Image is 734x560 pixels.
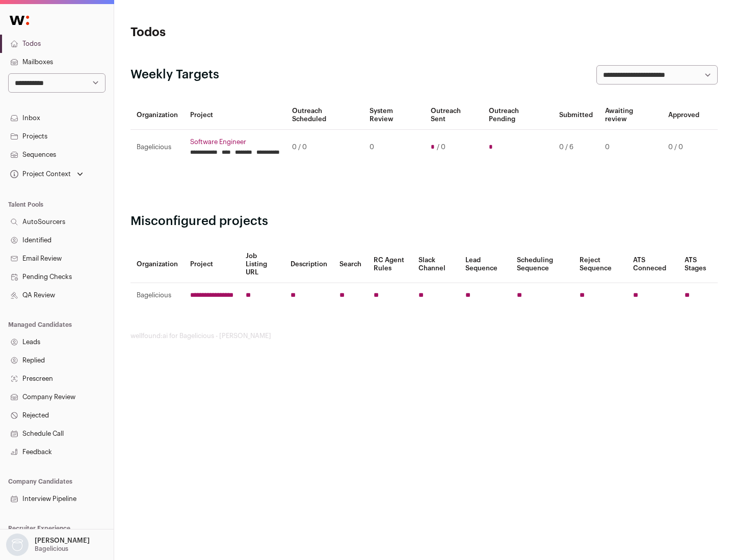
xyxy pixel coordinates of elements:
[4,534,92,556] button: Open dropdown
[627,246,678,283] th: ATS Conneced
[459,246,511,283] th: Lead Sequence
[425,101,483,130] th: Outreach Sent
[190,138,280,146] a: Software Engineer
[8,170,71,178] div: Project Context
[184,101,286,130] th: Project
[4,10,35,31] img: Wellfound
[6,534,29,556] img: nopic.png
[553,101,599,130] th: Submitted
[363,130,424,165] td: 0
[240,246,284,283] th: Job Listing URL
[130,67,219,83] h2: Weekly Targets
[483,101,553,130] th: Outreach Pending
[130,246,184,283] th: Organization
[35,545,68,553] p: Bagelicious
[130,101,184,130] th: Organization
[573,246,627,283] th: Reject Sequence
[599,101,662,130] th: Awaiting review
[412,246,459,283] th: Slack Channel
[333,246,368,283] th: Search
[553,130,599,165] td: 0 / 6
[363,101,424,130] th: System Review
[678,246,718,283] th: ATS Stages
[511,246,573,283] th: Scheduling Sequence
[184,246,240,283] th: Project
[284,246,333,283] th: Description
[286,130,363,165] td: 0 / 0
[599,130,662,165] td: 0
[286,101,363,130] th: Outreach Scheduled
[130,332,718,340] footer: wellfound:ai for Bagelicious - [PERSON_NAME]
[130,130,184,165] td: Bagelicious
[368,246,412,283] th: RC Agent Rules
[437,143,445,151] span: / 0
[130,24,326,41] h1: Todos
[35,537,90,545] p: [PERSON_NAME]
[662,101,705,130] th: Approved
[8,167,85,181] button: Open dropdown
[662,130,705,165] td: 0 / 0
[130,213,718,230] h2: Misconfigured projects
[130,283,184,308] td: Bagelicious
